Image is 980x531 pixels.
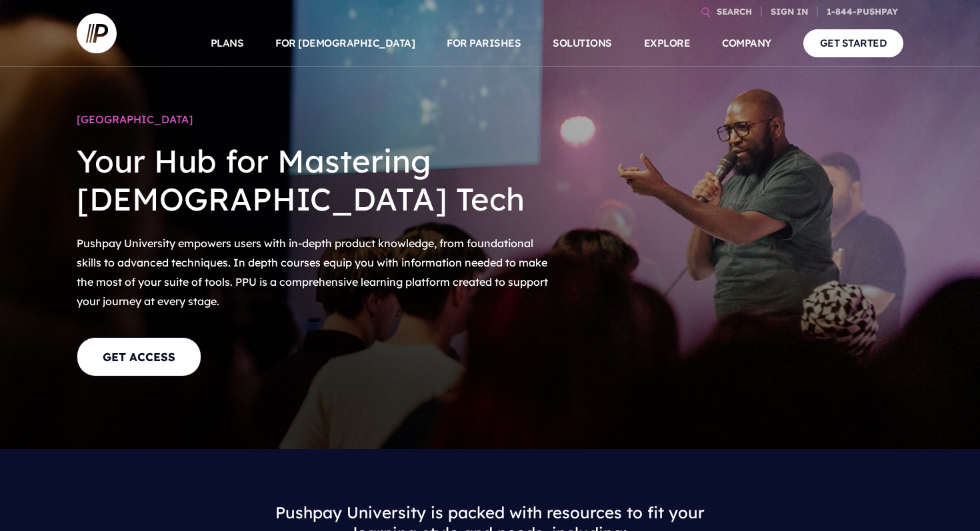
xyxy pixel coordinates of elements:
[77,237,548,307] span: Pushpay University empowers users with in-depth product knowledge, from foundational skills to ad...
[211,20,244,67] a: PLANS
[803,29,904,57] a: GET STARTED
[77,337,201,376] a: GET ACCESS
[447,20,521,67] a: FOR PARISHES
[553,20,612,67] a: SOLUTIONS
[644,20,691,67] a: EXPLORE
[722,20,771,67] a: COMPANY
[275,20,415,67] a: FOR [DEMOGRAPHIC_DATA]
[77,132,550,229] h2: Your Hub for Mastering [DEMOGRAPHIC_DATA] Tech
[77,107,550,132] h1: [GEOGRAPHIC_DATA]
